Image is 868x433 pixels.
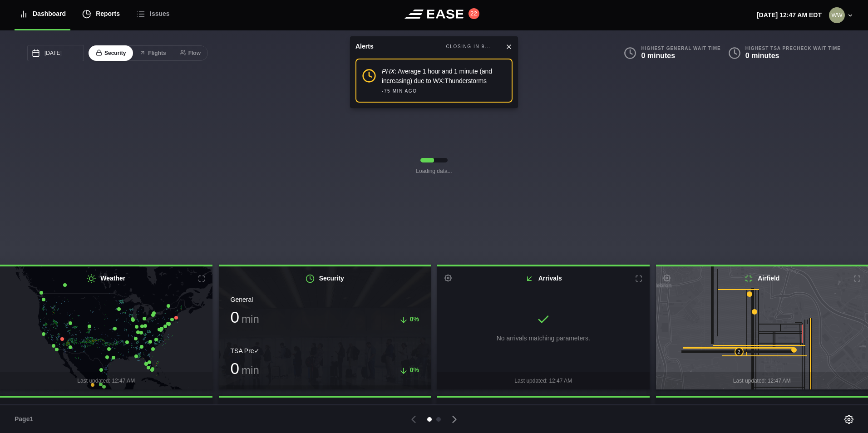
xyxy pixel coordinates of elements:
img: 44fab04170f095a2010eee22ca678195 [829,7,845,23]
h2: Departures [437,398,650,422]
div: 2 [735,347,744,356]
b: 0 minutes [745,52,779,59]
span: Page 1 [15,414,37,424]
p: [DATE] 12:47 AM EDT [757,10,822,20]
p: No arrivals matching parameters. [497,334,590,343]
h2: Parking [219,398,431,422]
button: Flow [173,45,208,61]
div: Last updated: 12:47 AM [219,385,431,403]
div: TSA Pre✓ [231,346,419,356]
h2: Arrivals [437,266,650,290]
div: -75 MIN AGO [382,88,417,94]
div: : Average 1 hour and 1 minute (and increasing) due to WX:Thunderstorms [382,67,506,86]
span: 0% [410,315,419,323]
h2: Security [219,266,431,290]
h3: 0 [231,309,259,325]
input: mm/dd/yyyy [27,45,84,61]
span: 0% [410,366,419,374]
em: PHX [382,68,395,75]
button: 22 [469,8,479,19]
button: Security [89,45,133,61]
div: CLOSING IN 9... [446,43,491,50]
h3: 0 [231,360,259,376]
div: Alerts [355,42,374,51]
b: Highest General Wait Time [641,45,720,51]
b: Loading data... [416,167,452,175]
div: Last updated: 12:47 AM [437,372,650,389]
b: 0 minutes [641,52,675,59]
span: min [242,364,259,376]
span: min [242,313,259,325]
b: Highest TSA PreCheck Wait Time [745,45,841,51]
button: Flights [132,45,173,61]
div: General [231,295,419,305]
